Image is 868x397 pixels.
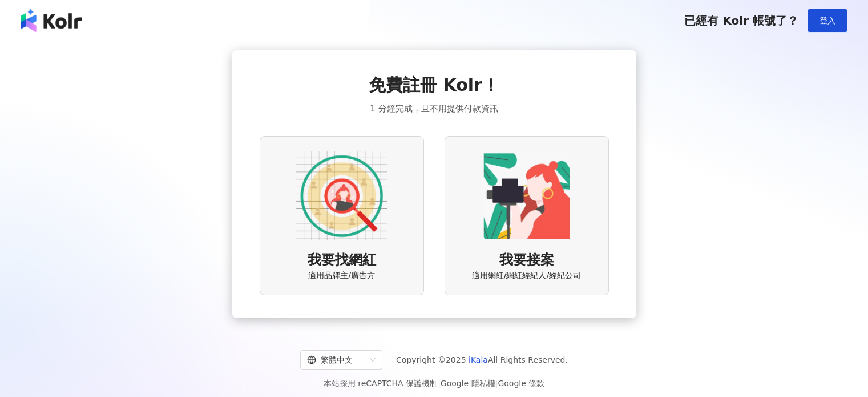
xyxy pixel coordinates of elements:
a: Google 隱私權 [441,379,495,388]
span: 已經有 Kolr 帳號了？ [684,14,798,27]
a: Google 條款 [498,379,544,388]
img: logo [21,9,82,32]
span: 我要接案 [499,251,554,270]
span: 登入 [819,16,835,25]
span: 適用品牌主/廣告方 [308,270,375,282]
div: 繁體中文 [307,351,365,369]
a: iKala [469,355,488,364]
span: | [495,379,498,388]
span: Copyright © 2025 All Rights Reserved. [396,353,568,367]
span: 本站採用 reCAPTCHA 保護機制 [324,376,544,390]
span: 適用網紅/網紅經紀人/經紀公司 [472,270,581,282]
span: | [438,379,441,388]
span: 1 分鐘完成，且不用提供付款資訊 [370,102,498,115]
span: 免費註冊 Kolr！ [369,73,499,97]
span: 我要找網紅 [308,251,376,270]
img: KOL identity option [481,150,572,242]
img: AD identity option [296,150,387,242]
button: 登入 [808,9,847,32]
